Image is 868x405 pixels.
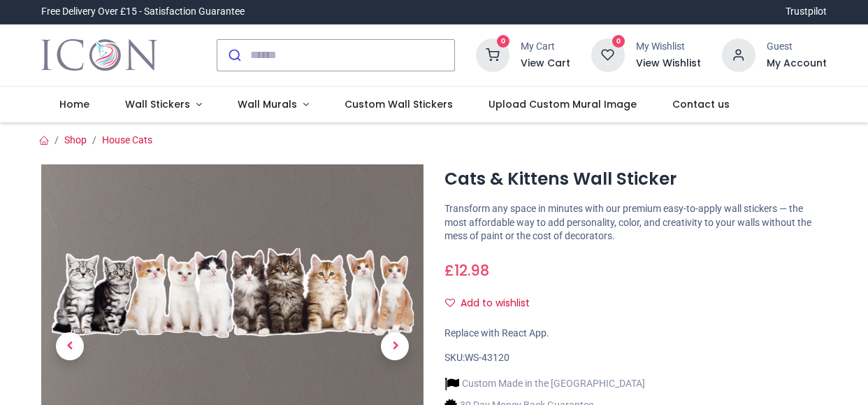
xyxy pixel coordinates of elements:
[59,97,89,111] span: Home
[444,376,645,391] li: Custom Made in the [GEOGRAPHIC_DATA]
[444,327,827,341] div: Replace with React App.
[521,40,570,54] div: My Cart
[591,48,625,59] a: 0
[444,167,827,191] h1: Cats & Kittens Wall Sticker
[444,351,827,365] div: SKU:
[217,40,250,71] button: Submit
[612,35,625,48] sup: 0
[445,298,455,308] i: Add to wishlist
[786,5,827,19] a: Trustpilot
[767,57,827,71] a: My Account
[444,292,542,315] button: Add to wishlistAdd to wishlist
[444,202,827,243] p: Transform any space in minutes with our premium easy-to-apply wall stickers — the most affordable...
[41,36,157,75] img: Icon Wall Stickers
[672,97,730,111] span: Contact us
[476,48,509,59] a: 0
[489,97,637,111] span: Upload Custom Mural Image
[238,97,297,111] span: Wall Murals
[454,260,489,280] span: 12.98
[41,36,157,75] a: Logo of Icon Wall Stickers
[219,87,326,123] a: Wall Murals
[444,260,489,280] span: £
[108,87,220,123] a: Wall Stickers
[64,134,87,145] a: Shop
[465,352,509,363] span: WS-43120
[381,332,409,360] span: Next
[767,40,827,54] div: Guest
[497,35,510,48] sup: 0
[345,97,453,111] span: Custom Wall Stickers
[125,97,190,111] span: Wall Stickers
[102,134,152,145] a: House Cats
[636,57,701,71] a: View Wishlist
[521,57,570,71] a: View Cart
[41,5,245,19] div: Free Delivery Over £15 - Satisfaction Guarantee
[636,40,701,54] div: My Wishlist
[56,332,84,360] span: Previous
